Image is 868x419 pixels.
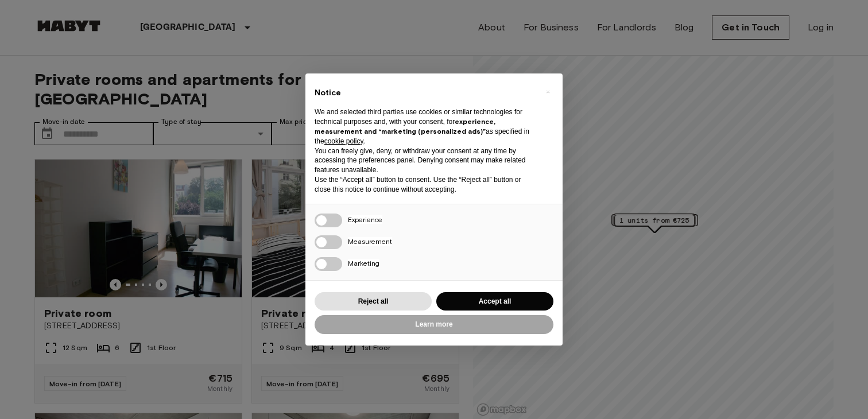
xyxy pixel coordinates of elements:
button: Learn more [315,315,553,334]
span: Measurement [348,237,392,246]
p: You can freely give, deny, or withdraw your consent at any time by accessing the preferences pane... [315,146,535,175]
span: Experience [348,215,382,224]
button: Close this notice [538,83,557,101]
a: cookie policy [324,137,363,145]
p: We and selected third parties use cookies or similar technologies for technical purposes and, wit... [315,107,535,146]
h2: Notice [315,87,535,99]
strong: experience, measurement and “marketing (personalized ads)” [315,117,495,135]
button: Reject all [315,292,432,311]
button: Accept all [436,292,553,311]
p: Use the “Accept all” button to consent. Use the “Reject all” button or close this notice to conti... [315,175,535,195]
span: × [546,85,550,99]
span: Marketing [348,259,379,267]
